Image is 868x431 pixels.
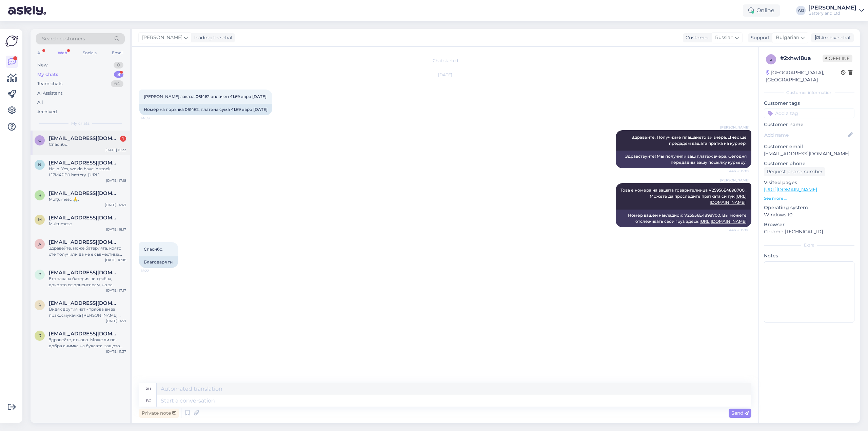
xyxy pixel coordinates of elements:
div: Socials [81,48,98,57]
p: See more ... [764,195,854,201]
div: My chats [37,71,58,78]
span: anderlic.m@gmail.com [49,239,119,245]
span: nr.hamer@yahoo.com [49,160,119,166]
p: [EMAIL_ADDRESS][DOMAIN_NAME] [764,150,854,157]
span: R [38,302,41,308]
div: [DATE] 14:49 [105,202,126,208]
span: p [38,272,41,277]
span: Rvasev@yahoo.com [49,300,119,306]
div: 0 [114,62,123,68]
div: AI Assistant [37,90,62,97]
span: Offline [823,55,852,62]
span: 15:22 [141,268,166,273]
div: [DATE] 16:17 [106,227,126,232]
div: # 2xhwl8ua [780,54,823,62]
div: Ето такава батерия ви трябва, доколто се ориентирам, но за съжаление към момента ние не предлагам... [49,276,126,288]
div: bg [146,395,151,407]
a: [URL][DOMAIN_NAME] [699,219,747,224]
span: My chats [71,120,90,126]
div: Request phone number [764,167,825,176]
div: [DATE] 17:17 [106,288,126,293]
p: Customer tags [764,100,854,107]
div: [DATE] 11:37 [106,349,126,354]
div: [DATE] [139,72,751,78]
div: AG [796,6,806,15]
span: r [38,193,41,198]
span: Russian [715,34,733,41]
div: Спасибо. [49,141,126,148]
span: moldopaul72@gmail.com [49,215,119,221]
span: Seen ✓ 15:06 [724,228,749,233]
div: [DATE] 17:18 [106,178,126,183]
span: Rvasev@yahoo.com [49,331,119,337]
div: Видях другия чат - трябва ви за прахосмукачка [PERSON_NAME]. Сега ще проверя дали имаме подходяща... [49,306,126,318]
span: [PERSON_NAME] [720,125,749,130]
div: Batteryland Ltd [808,11,856,16]
div: Здравствуйте! Мы получили ваш платёж вчера. Сегодня передадим вашу посылку курьеру. [616,151,751,168]
div: Archive chat [811,33,854,42]
span: 2 [770,57,772,62]
p: Customer name [764,121,854,128]
span: n [38,162,41,167]
p: Windows 10 [764,211,854,218]
div: Archived [37,109,57,115]
div: Mulțumesc 🙏. [49,196,126,202]
div: Private note [139,409,179,418]
p: Customer phone [764,160,854,167]
div: All [37,99,43,106]
div: 8 [114,71,123,78]
div: All [36,48,44,57]
img: Askly Logo [5,35,18,47]
span: paruchevi@abv.bg [49,270,119,276]
span: girfe@inbox.lv [49,135,119,141]
span: [PERSON_NAME] [142,34,182,41]
span: Bulgarian [776,34,799,41]
span: [PERSON_NAME] [720,178,749,183]
span: Това е номера на вашата товарителница V25956E4898700 . Можете да проследите пратката си тук: [620,188,748,205]
div: New [37,62,47,68]
div: Customer [683,34,709,41]
span: 14:59 [141,116,166,121]
div: [PERSON_NAME] [808,5,856,11]
div: Hello. Yes, we do have in stock L17M4PB0 battery. [URL][DOMAIN_NAME] [49,166,126,178]
p: Visited pages [764,179,854,186]
span: [PERSON_NAME] заказа 061462 оплачен 41.69 евро [DATE] [144,94,267,99]
div: Online [743,4,780,17]
div: 64 [111,80,123,87]
input: Add name [764,131,847,139]
div: Email [111,48,125,57]
span: Search customers [42,35,85,42]
span: Здравейте. Получихме плащането ви вчера. Днес ще предадем вашата пратка на куриер. [632,135,748,146]
a: [URL][DOMAIN_NAME] [764,187,817,193]
div: Здравейте, може батерията, която сте получили да не е съвместима или повредена. Може ли повече ин... [49,245,126,257]
div: [GEOGRAPHIC_DATA], [GEOGRAPHIC_DATA] [766,69,841,83]
div: 1 [120,136,126,142]
input: Add a tag [764,108,854,118]
div: [DATE] 15:22 [105,148,126,153]
p: Operating system [764,204,854,211]
div: Support [748,34,770,41]
span: Спасибо. [144,247,163,252]
p: Customer email [764,143,854,150]
p: Chrome [TECHNICAL_ID] [764,228,854,235]
span: g [38,138,41,143]
span: a [38,241,41,247]
div: Номер на поръчка 061462, платена сума 41.69 евро [DATE] [139,104,272,115]
div: Customer information [764,90,854,96]
div: Team chats [37,80,62,87]
p: Browser [764,221,854,228]
span: radulescupetre222@gmail.com [49,190,119,196]
a: [PERSON_NAME]Batteryland Ltd [808,5,864,16]
div: Номер вашей накладной: V25956E4898700. Вы можете отслеживать свой груз здесь: [616,210,751,227]
div: [DATE] 16:08 [105,257,126,262]
div: Благодаря ти. [139,256,178,268]
div: Extra [764,242,854,248]
span: Seen ✓ 15:02 [724,169,749,174]
span: Send [731,410,749,416]
div: ru [145,383,151,395]
span: R [38,333,41,338]
div: Здравейте, отново. Може ли по-добра снимка на буксата, защото може да се окаже, че ви трябва друг... [49,337,126,349]
div: leading the chat [192,34,233,41]
div: Multumesc [49,221,126,227]
div: Web [56,48,68,57]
